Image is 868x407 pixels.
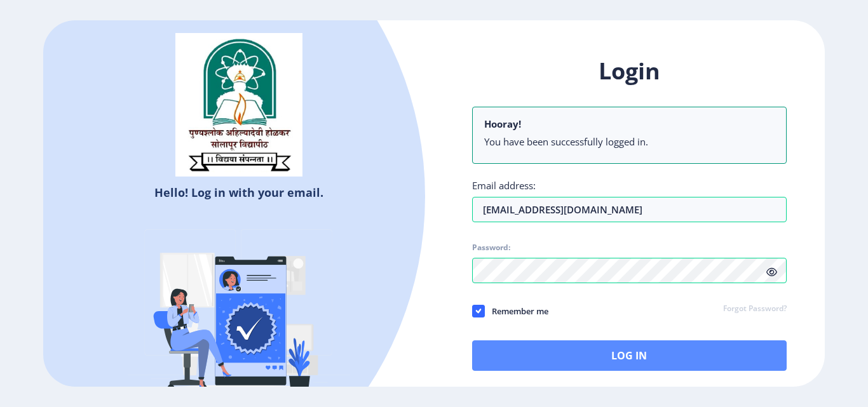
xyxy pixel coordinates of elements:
img: sulogo.png [175,33,302,177]
label: Password: [472,243,510,253]
b: Hooray! [484,117,521,130]
label: Email address: [472,179,536,192]
li: You have been successfully logged in. [484,135,775,148]
a: Forgot Password? [723,304,787,315]
input: Email address [472,197,787,222]
h1: Login [472,56,787,86]
span: Remember me [485,304,548,319]
button: Log In [472,340,787,371]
